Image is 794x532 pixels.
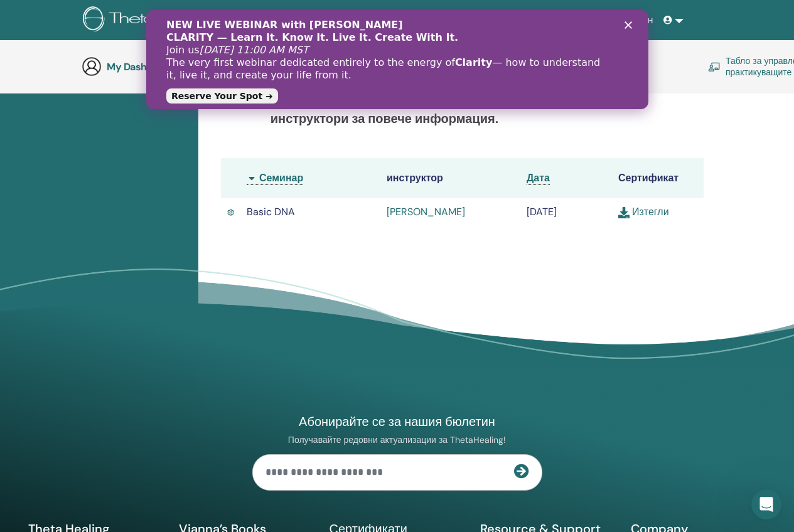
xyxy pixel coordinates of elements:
b: Посетете вашето табло за управление на практикуващи или инструктори за повече информация. [271,92,644,127]
a: Курсове и семинари [318,2,403,38]
img: Active Certificate [227,208,234,217]
div: Close [478,11,491,19]
a: Магазин [609,9,658,32]
th: Сертификат [612,158,704,198]
img: generic-user-icon.jpg [82,56,102,77]
a: Сертифициране [402,9,487,32]
img: logo.png [83,6,233,35]
h4: Абонирайте се за нашия бюлетин [252,413,542,430]
b: Clarity [309,46,346,58]
a: Дата [527,171,550,185]
a: Ресурси [562,9,609,32]
a: относно [270,9,318,32]
p: Получавайте редовни актуализации за ThetaHealing! [252,434,542,445]
a: Изтегли [618,205,669,218]
iframe: Intercom live chat banner [146,10,648,109]
img: chalkboard-teacher.svg [708,62,721,72]
img: download.svg [618,207,630,218]
a: Истории за успех [488,2,562,38]
span: Basic DNA [247,205,295,218]
th: инструктор [380,158,520,198]
td: [DATE] [520,198,612,226]
a: [PERSON_NAME] [387,205,465,218]
a: Reserve Your Spot ➜ [20,78,132,93]
iframe: Intercom live chat [751,489,781,519]
h3: My Dashboard [107,61,232,73]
